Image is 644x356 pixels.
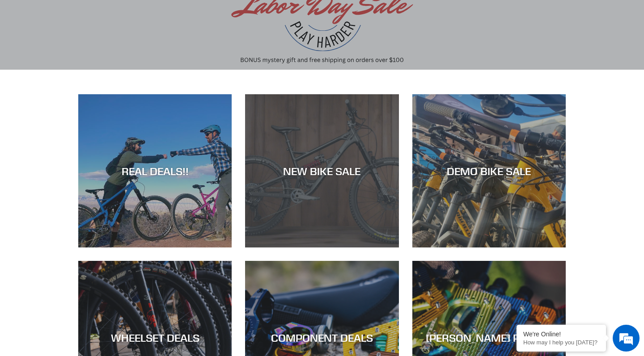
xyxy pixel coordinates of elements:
[245,164,398,177] div: NEW BIKE SALE
[412,164,566,177] div: DEMO BIKE SALE
[245,331,398,344] div: COMPONENT DEALS
[523,331,599,338] div: We're Online!
[78,164,232,177] div: REAL DEALS!!
[78,331,232,344] div: WHEELSET DEALS
[412,331,566,344] div: [PERSON_NAME] PEDALS
[523,339,599,346] p: How may I help you today?
[245,94,398,247] a: NEW BIKE SALE
[412,94,566,247] a: DEMO BIKE SALE
[78,94,232,247] a: REAL DEALS!!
